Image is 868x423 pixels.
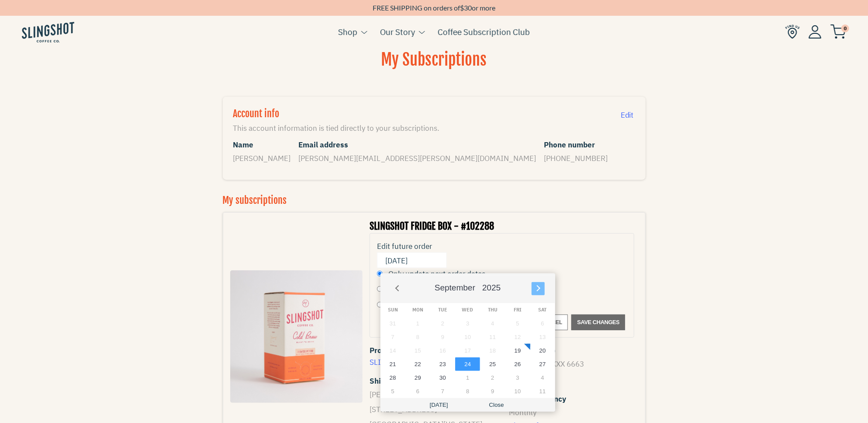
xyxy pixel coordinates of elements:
[370,220,635,233] h3: SLINGSHOT FRIDGE BOX - #102288
[509,393,634,405] span: Order frequency
[509,371,634,386] p: 2/2026
[299,151,536,166] p: [PERSON_NAME][EMAIL_ADDRESS][PERSON_NAME][DOMAIN_NAME]
[431,276,479,296] button: September
[388,268,485,280] label: Only update next order dates
[455,344,480,357] button: 17
[480,303,505,317] span: Thu
[544,139,608,151] span: Phone number
[405,385,430,398] button: 6
[480,371,505,385] button: 2
[480,357,505,371] button: 25
[530,330,555,344] button: 13
[509,345,634,357] span: Payment info
[299,139,536,151] span: Email address
[380,385,405,398] button: 5
[216,49,653,82] h1: My Subscriptions
[230,270,363,403] a: Line item image
[577,317,619,328] span: Save changes
[377,241,432,251] span: Edit future order
[233,139,291,151] span: Name
[480,330,505,344] button: 11
[430,371,455,385] button: 30
[405,357,430,371] button: 22
[233,107,440,121] h3: Account info
[405,371,430,385] button: 29
[830,27,846,37] a: 0
[505,317,530,330] button: 5
[405,330,430,344] button: 8
[544,151,608,166] p: [PHONE_NUMBER]
[809,25,822,38] img: Account
[430,317,455,330] button: 2
[530,344,555,357] button: 20
[380,317,405,330] button: 31
[455,330,480,344] button: 10
[405,317,430,330] button: 1
[530,371,555,385] button: 4
[430,385,455,398] button: 7
[370,402,495,417] p: [STREET_ADDRESS]
[430,330,455,344] button: 9
[380,303,405,317] span: Sun
[509,357,634,371] p: XXXX XXXX XXXX 6663
[455,303,480,317] span: Wed
[530,317,555,330] button: 6
[370,357,467,367] a: SLINGSHOT FRIDGE BOX x 6
[223,194,646,207] h3: My subscriptions
[509,405,634,420] p: Monthly
[405,303,430,317] span: Mon
[621,109,633,121] button: Edit
[505,330,530,344] button: 12
[391,282,404,295] button: Prev
[380,344,405,357] button: 14
[530,303,555,317] span: Sat
[505,371,530,385] button: 3
[505,303,530,317] span: Fri
[505,357,530,371] button: 26
[410,398,468,412] button: [DATE]
[370,375,430,387] span: Shipping address
[468,398,526,412] button: Close
[460,3,464,12] span: $
[621,110,633,120] span: Edit
[480,344,505,357] button: 18
[464,3,472,12] span: 30
[455,357,480,371] button: 24
[380,357,405,371] button: 21
[505,344,530,357] button: 19
[505,385,530,398] button: 10
[480,317,505,330] button: 4
[530,385,555,398] button: 11
[571,315,625,330] button: Save changes
[370,345,495,357] span: Products
[841,24,849,32] span: 0
[532,282,545,295] button: Next
[530,357,555,371] button: 27
[785,24,800,39] img: Find Us
[455,371,480,385] button: 1
[405,344,430,357] button: 15
[438,25,530,38] a: Coffee Subscription Club
[430,344,455,357] button: 16
[455,317,480,330] button: 3
[338,25,357,38] a: Shop
[380,371,405,385] button: 28
[430,303,455,317] span: Tue
[370,387,495,402] p: [PERSON_NAME]
[233,121,440,136] p: This account information is tied directly to your subscriptions.
[380,25,415,38] a: Our Story
[233,151,291,166] p: [PERSON_NAME]
[479,276,504,296] button: 2025
[455,385,480,398] button: 8
[480,385,505,398] button: 9
[830,24,846,39] img: cart
[430,357,455,371] button: 23
[380,330,405,344] button: 7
